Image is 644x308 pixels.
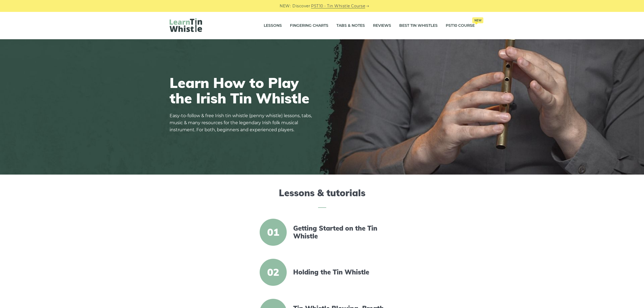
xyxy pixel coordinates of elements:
a: Best Tin Whistles [399,19,438,32]
p: Easy-to-follow & free Irish tin whistle (penny whistle) lessons, tabs, music & many resources for... [170,112,316,133]
a: Lessons [264,19,282,32]
img: LearnTinWhistle.com [170,18,202,32]
a: Fingering Charts [290,19,328,32]
a: Getting Started on the Tin Whistle [293,224,386,240]
span: New [472,17,483,23]
h1: Learn How to Play the Irish Tin Whistle [170,75,316,106]
a: PST10 CourseNew [446,19,475,32]
h2: Lessons & tutorials [170,188,475,208]
span: 02 [260,259,287,286]
span: 01 [260,219,287,246]
a: Holding the Tin Whistle [293,268,386,276]
a: Reviews [373,19,391,32]
a: Tabs & Notes [336,19,365,32]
